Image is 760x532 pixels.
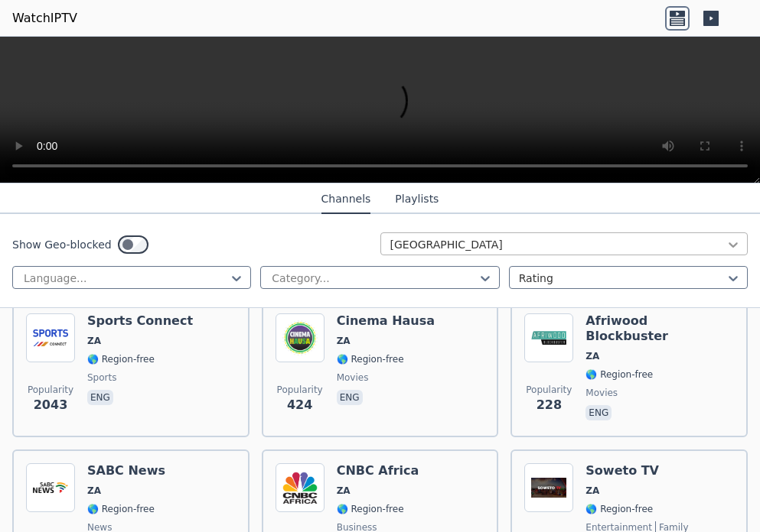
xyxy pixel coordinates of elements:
[585,350,599,362] span: ZA
[585,387,618,399] span: movies
[526,384,572,396] span: Popularity
[524,313,573,362] img: Afriwood Blockbuster
[337,390,363,405] p: eng
[276,463,325,512] img: CNBC Africa
[585,405,612,420] p: eng
[26,463,75,512] img: SABC News
[87,485,101,497] span: ZA
[276,313,325,362] img: Cinema Hausa
[87,353,155,365] span: 🌎 Region-free
[87,335,101,347] span: ZA
[34,396,68,414] span: 2043
[524,463,573,512] img: Soweto TV
[26,313,75,362] img: Sports Connect
[395,185,439,214] button: Playlists
[321,185,371,214] button: Channels
[277,384,323,396] span: Popularity
[585,463,688,478] h6: Soweto TV
[87,390,113,405] p: eng
[585,368,653,381] span: 🌎 Region-free
[12,237,112,252] label: Show Geo-blocked
[337,335,351,347] span: ZA
[87,313,193,329] h6: Sports Connect
[585,503,653,515] span: 🌎 Region-free
[87,463,165,478] h6: SABC News
[585,485,599,497] span: ZA
[87,371,116,384] span: sports
[28,384,73,396] span: Popularity
[337,463,419,478] h6: CNBC Africa
[337,371,369,384] span: movies
[12,9,77,28] a: WatchIPTV
[537,396,562,414] span: 228
[585,313,734,344] h6: Afriwood Blockbuster
[337,503,404,515] span: 🌎 Region-free
[87,503,155,515] span: 🌎 Region-free
[287,396,312,414] span: 424
[337,353,404,365] span: 🌎 Region-free
[337,485,351,497] span: ZA
[337,313,435,329] h6: Cinema Hausa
